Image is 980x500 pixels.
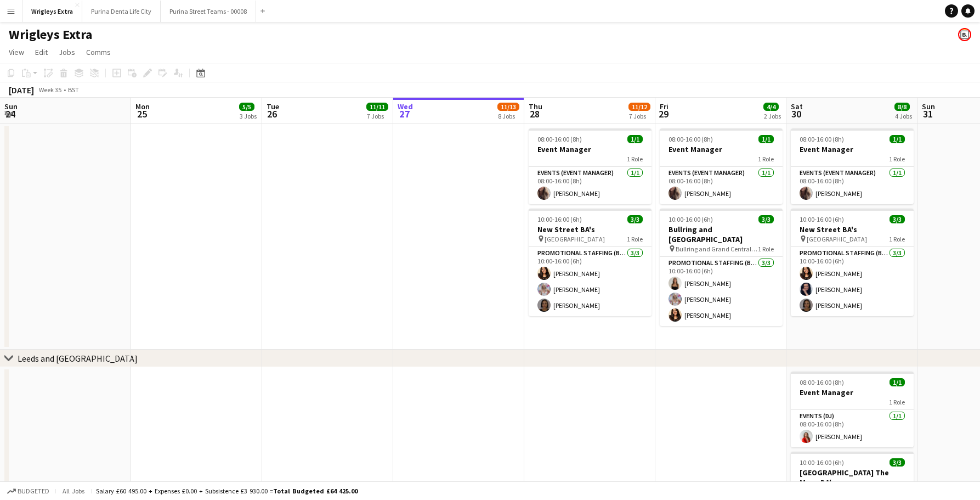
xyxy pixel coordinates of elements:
[627,235,643,243] span: 1 Role
[54,45,80,59] a: Jobs
[36,86,64,94] span: Week 35
[791,167,914,204] app-card-role: Events (Event Manager)1/108:00-16:00 (8h)[PERSON_NAME]
[529,102,542,111] span: Thu
[529,128,652,204] app-job-card: 08:00-16:00 (8h)1/1Event Manager1 RoleEvents (Event Manager)1/108:00-16:00 (8h)[PERSON_NAME]
[396,108,413,120] span: 27
[791,102,803,111] span: Sat
[86,47,111,57] span: Comms
[800,135,844,143] span: 08:00-16:00 (8h)
[669,215,713,223] span: 10:00-16:00 (6h)
[9,26,92,43] h1: Wrigleys Extra
[791,372,914,447] app-job-card: 08:00-16:00 (8h)1/1Event Manager1 RoleEvents (DJ)1/108:00-16:00 (8h)[PERSON_NAME]
[669,135,713,143] span: 08:00-16:00 (8h)
[5,485,51,497] button: Budgeted
[791,410,914,447] app-card-role: Events (DJ)1/108:00-16:00 (8h)[PERSON_NAME]
[4,45,29,59] a: View
[59,47,75,57] span: Jobs
[527,108,542,120] span: 28
[791,468,914,487] h3: [GEOGRAPHIC_DATA] The Moor BA's
[627,155,643,163] span: 1 Role
[529,167,652,204] app-card-role: Events (Event Manager)1/108:00-16:00 (8h)[PERSON_NAME]
[529,224,652,234] h3: New Street BA's
[800,458,844,467] span: 10:00-16:00 (6h)
[60,487,87,495] span: All jobs
[890,135,905,143] span: 1/1
[894,103,910,111] span: 8/8
[791,144,914,154] h3: Event Manager
[265,108,279,120] span: 26
[239,103,254,111] span: 5/5
[82,45,115,59] a: Comms
[660,257,783,326] app-card-role: Promotional Staffing (Brand Ambassadors)3/310:00-16:00 (6h)[PERSON_NAME][PERSON_NAME][PERSON_NAME]
[3,108,18,120] span: 24
[68,86,79,94] div: BST
[31,45,52,59] a: Edit
[4,102,18,111] span: Sun
[889,398,905,406] span: 1 Role
[920,108,935,120] span: 31
[366,103,388,111] span: 11/11
[134,108,150,120] span: 25
[398,102,413,111] span: Wed
[135,102,150,111] span: Mon
[758,135,774,143] span: 1/1
[758,215,774,223] span: 3/3
[791,209,914,316] app-job-card: 10:00-16:00 (6h)3/3New Street BA's [GEOGRAPHIC_DATA]1 RolePromotional Staffing (Brand Ambassadors...
[807,235,867,243] span: [GEOGRAPHIC_DATA]
[82,1,161,22] button: Purina Denta Life City
[789,108,803,120] span: 30
[497,103,519,111] span: 11/13
[35,47,48,57] span: Edit
[758,245,774,253] span: 1 Role
[660,209,783,326] app-job-card: 10:00-16:00 (6h)3/3Bullring and [GEOGRAPHIC_DATA] Bullring and Grand Central BA's1 RolePromotiona...
[758,155,774,163] span: 1 Role
[240,112,257,120] div: 3 Jobs
[791,128,914,204] app-job-card: 08:00-16:00 (8h)1/1Event Manager1 RoleEvents (Event Manager)1/108:00-16:00 (8h)[PERSON_NAME]
[367,112,388,120] div: 7 Jobs
[9,85,34,95] div: [DATE]
[800,215,844,223] span: 10:00-16:00 (6h)
[764,112,781,120] div: 2 Jobs
[889,235,905,243] span: 1 Role
[958,28,971,41] app-user-avatar: Bounce Activations Ltd
[660,128,783,204] app-job-card: 08:00-16:00 (8h)1/1Event Manager1 RoleEvents (Event Manager)1/108:00-16:00 (8h)[PERSON_NAME]
[161,1,256,22] button: Purina Street Teams - 00008
[22,1,82,22] button: Wrigleys Extra
[498,112,519,120] div: 8 Jobs
[791,247,914,316] app-card-role: Promotional Staffing (Brand Ambassadors)3/310:00-16:00 (6h)[PERSON_NAME][PERSON_NAME][PERSON_NAME]
[628,103,650,111] span: 11/12
[676,245,758,253] span: Bullring and Grand Central BA's
[660,167,783,204] app-card-role: Events (Event Manager)1/108:00-16:00 (8h)[PERSON_NAME]
[18,487,49,495] span: Budgeted
[800,378,844,386] span: 08:00-16:00 (8h)
[890,215,905,223] span: 3/3
[763,103,779,111] span: 4/4
[890,378,905,386] span: 1/1
[267,102,279,111] span: Tue
[273,487,358,495] span: Total Budgeted £64 425.00
[660,102,669,111] span: Fri
[890,458,905,467] span: 3/3
[629,112,650,120] div: 7 Jobs
[529,144,652,154] h3: Event Manager
[18,353,138,364] div: Leeds and [GEOGRAPHIC_DATA]
[627,135,643,143] span: 1/1
[922,102,935,111] span: Sun
[545,235,605,243] span: [GEOGRAPHIC_DATA]
[889,155,905,163] span: 1 Role
[9,47,24,57] span: View
[658,108,669,120] span: 29
[529,209,652,316] app-job-card: 10:00-16:00 (6h)3/3New Street BA's [GEOGRAPHIC_DATA]1 RolePromotional Staffing (Brand Ambassadors...
[96,487,358,495] div: Salary £60 495.00 + Expenses £0.00 + Subsistence £3 930.00 =
[537,215,582,223] span: 10:00-16:00 (6h)
[529,247,652,316] app-card-role: Promotional Staffing (Brand Ambassadors)3/310:00-16:00 (6h)[PERSON_NAME][PERSON_NAME][PERSON_NAME]
[660,144,783,154] h3: Event Manager
[791,224,914,234] h3: New Street BA's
